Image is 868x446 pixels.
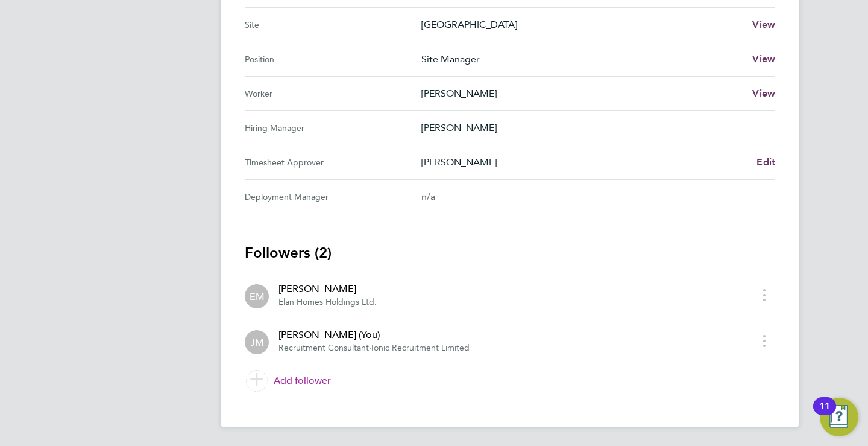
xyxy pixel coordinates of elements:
[421,52,743,66] p: Site Manager
[752,88,775,99] span: View
[278,343,369,353] span: Recruitment Consultant
[278,282,377,296] div: [PERSON_NAME]
[245,243,775,263] h3: Followers (2)
[245,121,421,135] div: Hiring Manager
[250,290,265,303] span: EM
[245,18,421,32] div: Site
[752,18,775,32] a: View
[752,52,775,66] a: View
[369,343,371,353] span: ·
[245,86,421,101] div: Worker
[371,343,470,353] span: Ionic Recruitment Limited
[753,331,775,350] button: timesheet menu
[421,190,756,204] div: n/a
[753,285,775,304] button: timesheet menu
[752,86,775,101] a: View
[245,330,269,354] div: Jade Moore (You)
[245,284,269,308] div: Elliot Murphy
[421,86,743,101] p: [PERSON_NAME]
[756,155,775,170] a: Edit
[421,18,743,32] p: [GEOGRAPHIC_DATA]
[278,328,470,342] div: [PERSON_NAME] (You)
[752,19,775,30] span: View
[752,53,775,65] span: View
[278,297,377,307] span: Elan Homes Holdings Ltd.
[819,406,830,422] div: 11
[421,155,747,170] p: [PERSON_NAME]
[245,190,421,204] div: Deployment Manager
[245,155,421,170] div: Timesheet Approver
[245,364,775,398] a: Add follower
[421,121,766,135] p: [PERSON_NAME]
[820,398,858,436] button: Open Resource Center, 11 new notifications
[250,336,264,349] span: JM
[245,52,421,66] div: Position
[756,156,775,168] span: Edit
